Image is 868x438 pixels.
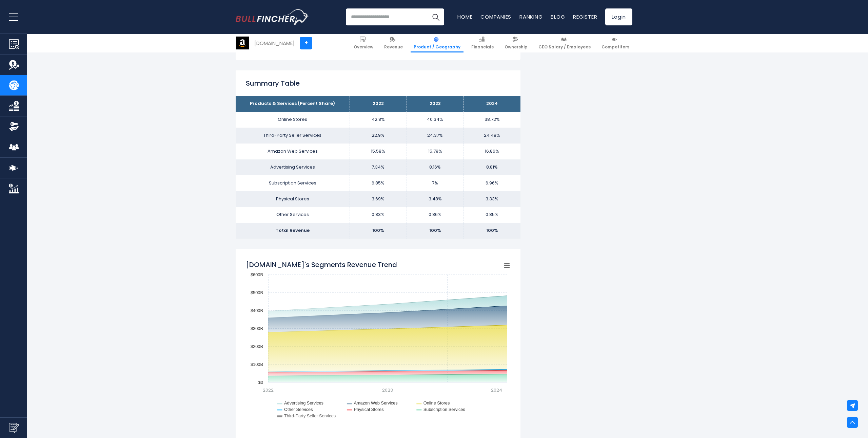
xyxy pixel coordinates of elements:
text: $500B [251,290,263,295]
a: Ownership [501,34,531,52]
td: 8.16% [407,159,463,175]
td: 24.48% [463,128,520,144]
text: Other Services [284,407,313,412]
td: 0.86% [407,207,463,223]
td: 42.8% [350,112,407,128]
th: 2023 [407,96,463,112]
text: Subscription Services [423,407,465,412]
a: + [300,37,312,49]
a: Blog [551,13,565,20]
td: 7.34% [350,159,407,175]
text: $300B [251,326,263,331]
a: Companies [480,13,511,20]
span: CEO Salary / Employees [538,44,591,50]
th: 2024 [463,96,520,112]
text: $0 [258,380,263,385]
td: Total Revenue [236,223,350,239]
td: 6.96% [463,175,520,191]
text: Online Stores [423,400,450,406]
td: Third-Party Seller Services [236,128,350,144]
td: 100% [407,223,463,239]
a: Login [605,8,632,25]
a: CEO Salary / Employees [535,34,594,52]
td: Physical Stores [236,191,350,207]
td: Amazon Web Services [236,144,350,159]
svg: Amazon.com's Segments Revenue Trend [246,257,510,426]
span: Ownership [505,44,528,50]
text: Advertising Services [284,400,323,406]
td: 16.86% [463,144,520,159]
tspan: [DOMAIN_NAME]'s Segments Revenue Trend [246,260,397,269]
a: Product / Geography [411,34,463,52]
td: 15.58% [350,144,407,159]
text: Amazon Web Services [354,400,397,406]
td: 100% [350,223,407,239]
td: 100% [463,223,520,239]
td: Advertising Services [236,159,350,175]
a: Overview [351,34,376,52]
td: 22.9% [350,128,407,144]
td: 15.79% [407,144,463,159]
button: Search [427,8,444,25]
td: 0.85% [463,207,520,223]
a: Financials [468,34,497,52]
a: Register [573,13,597,20]
td: 24.37% [407,128,463,144]
text: $600B [251,272,263,277]
th: 2022 [350,96,407,112]
span: Product / Geography [414,44,460,50]
text: $100B [251,362,263,367]
img: AMZN logo [236,37,249,49]
td: 7% [407,175,463,191]
td: Online Stores [236,112,350,128]
span: Competitors [601,44,629,50]
span: Revenue [384,44,403,50]
a: Ranking [519,13,542,20]
text: $400B [251,308,263,313]
td: 3.33% [463,191,520,207]
a: Competitors [598,34,632,52]
a: Go to homepage [236,9,309,25]
div: [DOMAIN_NAME] [254,39,295,47]
td: Subscription Services [236,175,350,191]
h2: Summary Table [246,78,510,88]
td: 0.83% [350,207,407,223]
span: Financials [471,44,494,50]
img: Bullfincher logo [236,9,309,25]
td: 6.85% [350,175,407,191]
a: Home [457,13,472,20]
a: Revenue [381,34,406,52]
text: 2024 [491,387,502,393]
text: $200B [251,344,263,349]
td: 3.48% [407,191,463,207]
td: Other Services [236,207,350,223]
img: Ownership [9,122,19,132]
span: Overview [354,44,373,50]
td: 3.69% [350,191,407,207]
td: 38.72% [463,112,520,128]
th: Products & Services (Percent Share) [236,96,350,112]
text: Physical Stores [354,407,383,412]
text: 2023 [382,387,393,393]
text: 2022 [263,387,274,393]
td: 40.34% [407,112,463,128]
td: 8.81% [463,159,520,175]
text: Third-Party Seller Services [284,413,336,418]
